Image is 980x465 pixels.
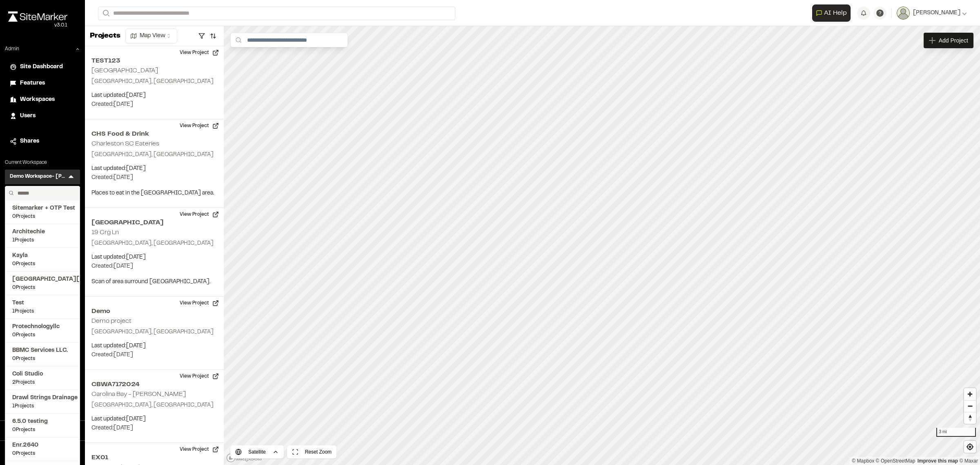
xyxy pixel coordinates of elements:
span: 0 Projects [12,213,73,220]
a: Test1Projects [12,299,73,315]
a: Users [10,112,75,121]
p: [GEOGRAPHIC_DATA], [GEOGRAPHIC_DATA] [91,150,217,159]
span: Sitemarker + OTP Test [12,204,73,213]
p: [GEOGRAPHIC_DATA], [GEOGRAPHIC_DATA] [91,401,217,410]
p: Places to eat in the [GEOGRAPHIC_DATA] area. [91,189,217,198]
span: 1 Projects [12,402,73,410]
p: Current Workspace [5,159,80,166]
a: Workspaces [10,95,75,104]
a: Sitemarker + OTP Test0Projects [12,204,73,220]
span: Enr.2640 [12,441,73,450]
a: Coli Studio2Projects [12,370,73,386]
button: View Project [175,297,224,310]
a: 6.5.0 testing0Projects [12,417,73,434]
button: Zoom in [964,388,976,400]
span: Workspaces [20,95,55,104]
a: OpenStreetMap [876,458,915,464]
span: Coli Studio [12,370,73,379]
div: Open AI Assistant [812,4,854,22]
h2: EX01 [91,453,217,463]
img: rebrand.png [8,11,67,22]
p: Last updated: [DATE] [91,164,217,173]
button: Search [98,7,113,20]
p: Created: [DATE] [91,424,217,433]
p: Created: [DATE] [91,173,217,182]
a: Site Dashboard [10,63,75,72]
span: [GEOGRAPHIC_DATA][US_STATE] [12,275,73,284]
span: Kayla [12,251,73,260]
span: Users [20,112,36,121]
span: Features [20,79,45,88]
h2: Demo [91,306,217,316]
span: Add Project [939,36,968,45]
h3: Demo Workspace- [PERSON_NAME] [10,173,67,181]
span: Site Dashboard [20,63,63,72]
h2: [GEOGRAPHIC_DATA] [91,68,158,74]
a: Mapbox [852,458,874,464]
p: [GEOGRAPHIC_DATA], [GEOGRAPHIC_DATA] [91,77,217,86]
h2: TEST123 [91,56,217,66]
h2: Charleston SC Eateries [91,141,159,147]
h2: Carolina Bay - [PERSON_NAME] [91,391,186,397]
div: 3 mi [936,428,976,437]
h2: CHS Food & Drink [91,129,217,139]
span: Test [12,299,73,308]
button: View Project [175,443,224,456]
h2: 19 Crg Ln [91,230,119,235]
button: Zoom out [964,400,976,412]
span: Architechie [12,228,73,237]
span: Reset bearing to north [964,412,976,424]
span: BBMC Services LLC. [12,346,73,355]
span: AI Help [824,8,847,18]
span: 0 Projects [12,355,73,362]
button: Satellite [230,445,284,458]
p: Last updated: [DATE] [91,415,217,424]
a: Map feedback [918,458,958,464]
span: 1 Projects [12,308,73,315]
a: Mapbox logo [226,453,262,463]
span: 0 Projects [12,260,73,268]
span: Protechnologyllc [12,322,73,331]
h2: [GEOGRAPHIC_DATA] [91,218,217,228]
span: Shares [20,137,39,146]
p: Created: [DATE] [91,100,217,109]
button: Reset bearing to north [964,412,976,424]
span: 0 Projects [12,284,73,291]
p: Admin [5,45,19,53]
button: View Project [175,46,224,59]
p: Created: [DATE] [91,262,217,271]
a: [GEOGRAPHIC_DATA][US_STATE]0Projects [12,275,73,291]
h2: CBWA7172024 [91,380,217,389]
span: [PERSON_NAME] [913,9,960,18]
button: [PERSON_NAME] [897,7,967,20]
div: Oh geez...please don't... [8,22,67,29]
a: Enr.26400Projects [12,441,73,457]
a: Features [10,79,75,88]
p: [GEOGRAPHIC_DATA], [GEOGRAPHIC_DATA] [91,239,217,248]
span: 1 Projects [12,237,73,244]
h2: Demo project [91,318,131,324]
span: 0 Projects [12,426,73,434]
p: Created: [DATE] [91,351,217,360]
button: Reset Zoom [287,445,336,458]
p: Projects [90,31,120,42]
span: 2 Projects [12,379,73,386]
a: Architechie1Projects [12,228,73,244]
button: View Project [175,208,224,221]
p: Scan of area surround [GEOGRAPHIC_DATA]. [91,277,217,286]
p: [GEOGRAPHIC_DATA], [GEOGRAPHIC_DATA] [91,328,217,337]
span: 0 Projects [12,450,73,457]
a: Kayla0Projects [12,251,73,268]
button: Open AI Assistant [812,4,851,22]
p: Last updated: [DATE] [91,342,217,351]
a: Protechnologyllc0Projects [12,322,73,339]
a: Shares [10,137,75,146]
a: Maxar [959,458,978,464]
p: Last updated: [DATE] [91,253,217,262]
a: BBMC Services LLC.0Projects [12,346,73,362]
span: 6.5.0 testing [12,417,73,426]
button: Find my location [964,441,976,453]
